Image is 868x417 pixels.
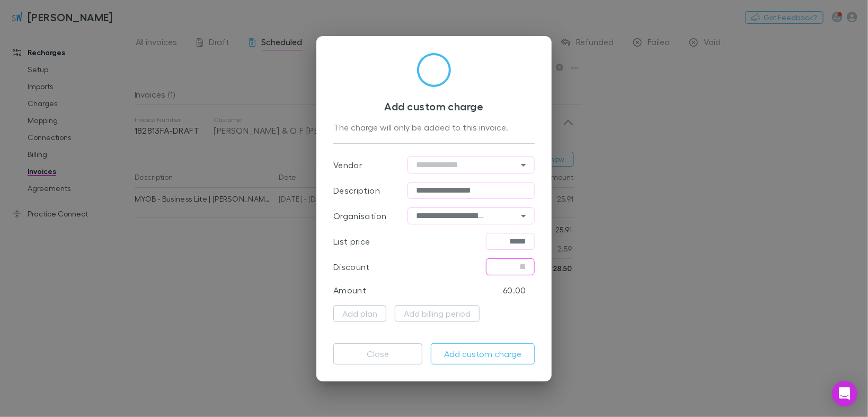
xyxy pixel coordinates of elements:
button: Add custom charge [431,343,535,364]
button: Add plan [333,305,386,322]
p: Discount [333,260,370,273]
h3: Add custom charge [333,100,535,112]
button: Add billing period [395,305,480,322]
button: Open [516,158,531,172]
p: Vendor [333,159,362,171]
div: The charge will only be added to this invoice. [333,121,535,135]
div: Open Intercom Messenger [832,381,857,406]
p: Organisation [333,210,386,222]
p: List price [333,235,370,248]
button: Open [516,209,531,223]
p: Description [333,184,380,197]
p: 60.00 [503,284,526,297]
p: Amount [333,284,366,297]
button: Close [333,343,422,364]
